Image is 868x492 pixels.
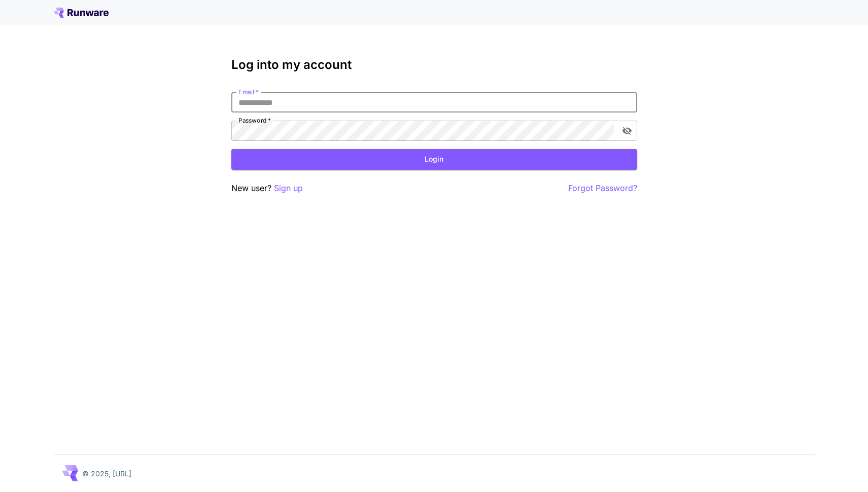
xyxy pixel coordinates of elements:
[238,88,258,96] label: Email
[618,122,636,140] button: toggle password visibility
[231,182,303,195] p: New user?
[82,468,131,479] p: © 2025, [URL]
[274,182,303,195] button: Sign up
[568,182,637,195] button: Forgot Password?
[231,149,637,170] button: Login
[238,116,271,125] label: Password
[231,58,637,72] h3: Log into my account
